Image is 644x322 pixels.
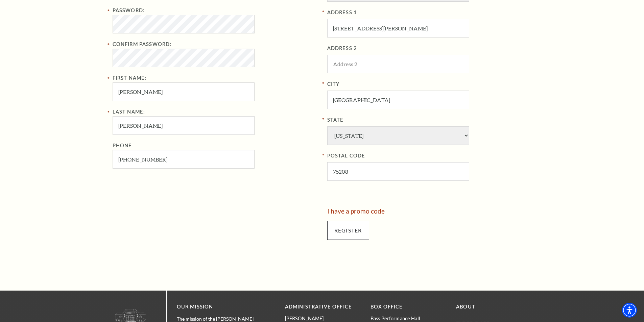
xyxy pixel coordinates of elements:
a: I have a promo code [327,207,385,215]
div: Accessibility Menu [622,303,637,318]
p: Administrative Office [285,303,360,311]
label: Last Name: [113,109,145,115]
label: Confirm Password: [113,41,172,47]
input: ADDRESS 1 [327,19,469,38]
input: POSTAL CODE [327,162,469,181]
label: Password: [113,7,145,13]
label: First Name: [113,75,147,81]
p: BOX OFFICE [371,303,446,311]
a: About [456,304,475,309]
label: ADDRESS 2 [327,44,532,53]
label: City [327,80,532,89]
label: State [327,116,532,124]
label: ADDRESS 1 [327,8,532,17]
label: POSTAL CODE [327,152,532,160]
label: Phone [113,143,132,148]
p: Bass Performance Hall [371,316,446,321]
p: OUR MISSION [177,303,261,311]
input: City [327,91,469,109]
input: ADDRESS 2 [327,55,469,73]
input: Submit button [327,221,369,240]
